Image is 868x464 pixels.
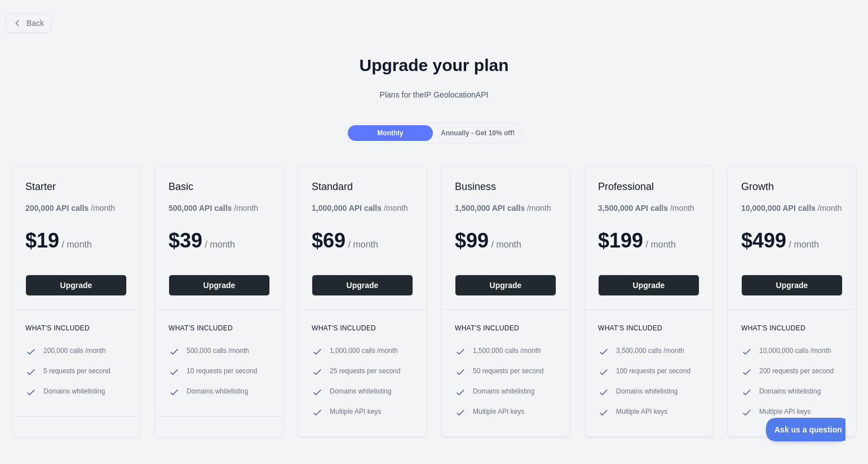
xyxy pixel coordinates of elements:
[455,229,489,252] span: $ 99
[598,180,699,193] h2: Professional
[598,202,694,214] div: / month
[455,202,551,214] div: / month
[455,204,525,213] b: 1,500,000 API calls
[312,229,346,252] span: $ 69
[312,204,382,213] b: 1,000,000 API calls
[455,180,556,193] h2: Business
[312,202,408,214] div: / month
[766,418,845,441] iframe: Toggle Customer Support
[312,180,413,193] h2: Standard
[598,204,668,213] b: 3,500,000 API calls
[598,229,643,252] span: $ 199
